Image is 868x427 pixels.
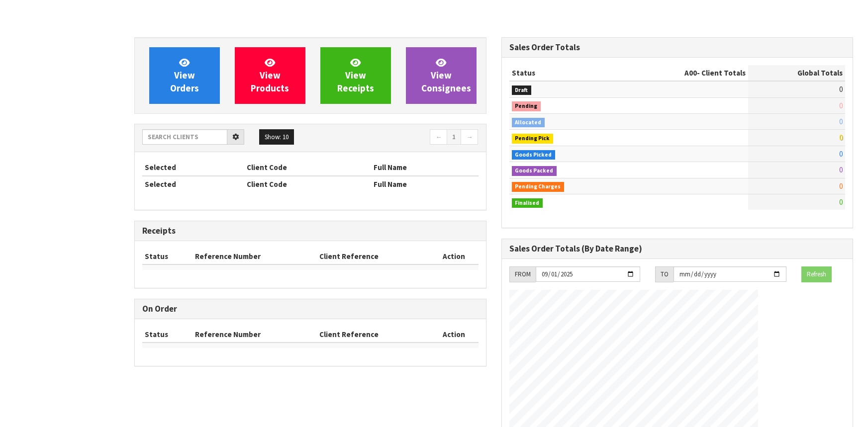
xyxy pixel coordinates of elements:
th: Client Reference [317,249,430,264]
th: Status [509,65,620,81]
div: FROM [509,266,536,282]
th: Full Name [371,176,479,192]
th: Status [142,249,193,264]
th: Client Code [244,160,371,175]
th: - Client Totals [620,65,748,81]
a: ViewOrders [149,47,220,104]
a: 1 [447,129,461,145]
span: Draft [512,85,532,95]
th: Status [142,327,193,342]
span: Goods Packed [512,166,557,176]
span: 0 [839,149,843,159]
span: 0 [839,181,843,191]
th: Full Name [371,160,479,175]
button: Refresh [801,266,832,282]
span: 0 [839,117,843,126]
span: 0 [839,197,843,207]
th: Action [430,327,478,342]
span: A00 [684,68,697,78]
span: 0 [839,133,843,142]
span: Finalised [512,198,543,208]
nav: Page navigation [318,129,479,147]
a: ← [430,129,447,145]
th: Global Totals [748,65,845,81]
div: TO [655,266,674,282]
span: Pending Charges [512,182,565,192]
span: Pending [512,101,541,111]
th: Client Code [244,176,371,192]
th: Client Reference [317,327,430,342]
a: → [461,129,478,145]
a: ViewProducts [235,47,305,104]
h3: Sales Order Totals [509,43,846,52]
th: Action [430,249,478,264]
th: Selected [142,176,244,192]
h3: Sales Order Totals (By Date Range) [509,244,846,254]
h3: Receipts [142,226,479,236]
h3: On Order [142,304,479,314]
input: Search clients [142,129,227,145]
span: 0 [839,85,843,94]
a: ViewReceipts [320,47,391,104]
span: Pending Pick [512,134,554,144]
span: 0 [839,165,843,174]
span: Allocated [512,118,545,128]
span: Goods Picked [512,150,556,160]
span: View Receipts [337,57,374,94]
th: Reference Number [193,327,317,342]
span: View Consignees [421,57,471,94]
button: Show: 10 [259,129,294,145]
span: View Orders [170,57,199,94]
a: ViewConsignees [406,47,477,104]
th: Selected [142,160,244,175]
th: Reference Number [193,249,317,264]
span: View Products [251,57,289,94]
span: 0 [839,101,843,110]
